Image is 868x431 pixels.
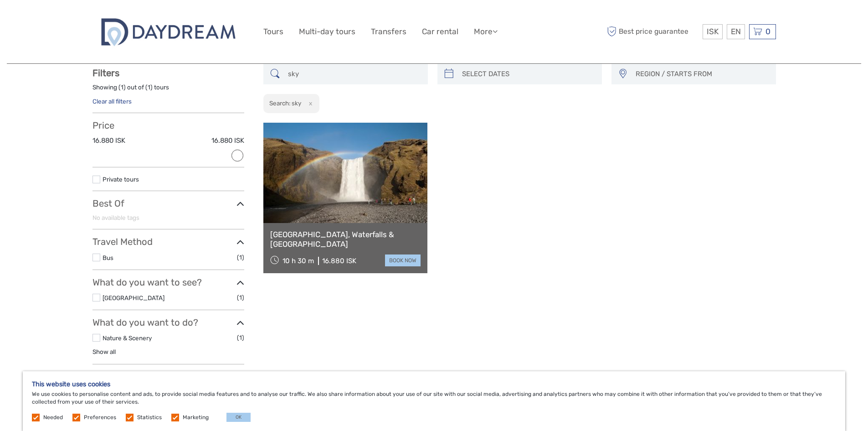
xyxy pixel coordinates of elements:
span: ISK [707,27,719,36]
div: 16.880 ISK [322,257,356,265]
a: Tours [263,25,283,38]
a: Car rental [422,25,458,38]
span: (1) [237,332,244,343]
a: Bus [103,254,113,261]
label: 1 [121,83,123,92]
h3: Best Of [92,198,244,209]
a: More [474,25,498,38]
button: OK [226,413,251,422]
a: Private tours [103,176,139,183]
h3: Travel Method [92,236,244,247]
h5: This website uses cookies [32,380,836,388]
span: 0 [764,27,772,36]
button: REGION / STARTS FROM [632,67,771,82]
a: book now [385,254,421,266]
input: SELECT DATES [458,66,597,82]
span: Best price guarantee [605,24,700,39]
h3: What do you want to do? [92,317,244,328]
a: Transfers [371,25,406,38]
a: Show all [92,348,116,355]
a: [GEOGRAPHIC_DATA], Waterfalls & [GEOGRAPHIC_DATA] [270,230,421,249]
img: 2722-c67f3ee1-da3f-448a-ae30-a82a1b1ec634_logo_big.jpg [92,13,244,51]
p: We're away right now. Please check back later! [13,16,103,23]
a: Clear all filters [92,98,132,105]
label: 16.880 ISK [92,136,125,145]
h2: Search: sky [269,99,301,107]
label: 1 [148,83,150,92]
span: (1) [237,252,244,263]
strong: Filters [92,68,119,78]
a: Nature & Scenery [103,334,152,342]
label: Preferences [84,414,116,421]
div: Showing ( ) out of ( ) tours [92,83,244,97]
span: 10 h 30 m [282,257,314,265]
div: EN [727,24,745,39]
span: No available tags [92,214,139,221]
button: Open LiveChat chat widget [105,14,116,25]
input: SEARCH [284,66,423,82]
a: Multi-day tours [299,25,355,38]
label: 16.880 ISK [211,136,244,145]
h3: What do you want to see? [92,277,244,288]
a: [GEOGRAPHIC_DATA] [103,294,164,301]
button: x [303,99,315,108]
h3: Price [92,120,244,131]
div: We use cookies to personalise content and ads, to provide social media features and to analyse ou... [23,371,845,431]
label: Needed [43,414,63,421]
label: Marketing [183,414,209,421]
span: (1) [237,292,244,303]
label: Statistics [137,414,162,421]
